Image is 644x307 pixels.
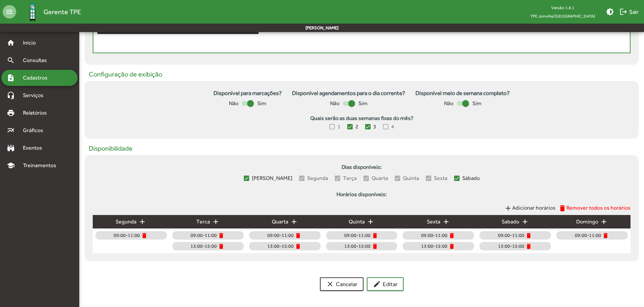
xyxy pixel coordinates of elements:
[576,218,598,226] span: domingo
[7,39,15,47] mat-icon: home
[93,114,631,122] strong: Quais serão as duas semanas fixas do mês?
[391,123,394,131] span: 4
[307,174,328,182] span: Segunda
[191,243,217,250] span: 13:00-15:00
[85,70,639,78] h5: Configuração de exibição
[7,126,15,134] mat-icon: multiline_chart
[525,232,532,239] mat-icon: delete
[617,6,641,18] button: Sair
[7,56,15,64] mat-icon: search
[415,89,510,98] strong: Disponível meio de semana completo?
[566,205,631,211] span: Remover todos os horários
[93,163,631,174] strong: Dias disponíveis:
[19,39,46,47] span: Início
[141,232,148,239] mat-icon: delete
[114,232,140,239] span: 09:00-11:00
[7,91,15,99] mat-icon: headset_mic
[19,74,56,82] span: Cadastros
[421,243,447,250] span: 13:00-15:00
[330,99,340,108] span: Não
[7,161,15,170] mat-icon: school
[267,243,294,250] span: 13:00-15:00
[295,243,301,250] mat-icon: delete
[343,174,357,182] span: Terça
[3,5,16,19] mat-icon: menu
[367,277,404,291] button: Editar
[19,56,56,64] span: Consultas
[19,161,64,170] span: Treinamentos
[218,243,225,250] mat-icon: delete
[229,99,238,108] span: Não
[218,232,225,239] mat-icon: delete
[292,89,405,98] strong: Disponível agendamentos para o dia corrente?
[600,218,608,226] mat-icon: add
[606,8,614,16] mat-icon: brightness_medium
[367,218,375,226] mat-icon: add
[619,6,639,18] span: Sair
[372,232,378,239] mat-icon: delete
[326,278,357,290] span: Cancelar
[257,99,266,108] span: Sim
[19,109,56,117] span: Relatórios
[138,218,146,226] mat-icon: add
[267,232,294,239] span: 09:00-11:00
[403,174,419,182] span: Quinta
[116,218,137,226] span: segunda
[16,1,81,23] a: Gerente TPE
[290,218,298,226] mat-icon: add
[444,99,453,108] span: Não
[448,243,455,250] mat-icon: delete
[344,232,371,239] span: 09:00-11:00
[85,144,639,152] h5: Disponibilidade
[525,12,601,20] span: TPE Joinville/[GEOGRAPHIC_DATA]
[462,174,480,182] span: Sábado
[619,8,627,16] mat-icon: logout
[7,109,15,117] mat-icon: print
[196,218,210,226] span: terca
[338,123,341,131] span: 1
[252,174,292,182] span: [PERSON_NAME]
[93,190,631,201] strong: Horários disponíveis:
[498,243,524,250] span: 13:00-15:00
[502,218,519,226] span: sabado
[7,144,15,152] mat-icon: stadium
[504,204,512,212] mat-icon: add
[512,205,556,211] span: Adicionar horários
[320,277,363,291] button: Cancelar
[19,144,51,152] span: Eventos
[7,74,15,82] mat-icon: note_add
[355,123,358,131] span: 2
[602,232,609,239] mat-icon: delete
[442,218,450,226] mat-icon: add
[213,89,282,98] strong: Disponível para marcações?
[472,99,481,108] span: Sim
[427,218,440,226] span: sexta
[525,3,601,12] div: Versão: 1.8.1
[525,243,532,250] mat-icon: delete
[19,91,53,99] span: Serviços
[421,232,447,239] span: 09:00-11:00
[191,232,217,239] span: 09:00-11:00
[326,280,334,288] mat-icon: clear
[43,6,81,17] span: Gerente TPE
[498,232,524,239] span: 09:00-11:00
[373,278,398,290] span: Editar
[372,243,378,250] mat-icon: delete
[22,1,43,23] img: Logo
[349,218,365,226] span: quinta
[373,280,381,288] mat-icon: edit
[372,174,388,182] span: Quarta
[434,174,447,182] span: Sexta
[373,123,376,131] span: 3
[521,218,529,226] mat-icon: add
[212,218,220,226] mat-icon: add
[344,243,371,250] span: 13:00-15:00
[575,232,601,239] span: 09:00-11:00
[272,218,288,226] span: quarta
[448,232,455,239] mat-icon: delete
[19,126,52,134] span: Gráficos
[358,99,368,108] span: Sim
[295,232,301,239] mat-icon: delete
[558,204,566,212] mat-icon: delete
